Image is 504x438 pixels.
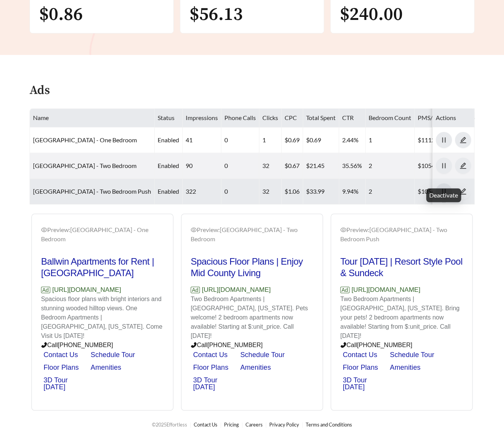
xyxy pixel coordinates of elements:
[39,3,83,26] span: $0.86
[455,188,471,195] span: edit
[183,109,221,127] th: Impressions
[269,422,299,428] a: Privacy Policy
[194,422,217,428] a: Contact Us
[158,188,179,195] span: enabled
[343,376,367,391] a: 3D Tour [DATE]
[285,114,297,121] span: CPC
[415,179,484,204] td: $1054
[259,127,282,153] td: 1
[33,162,137,169] a: [GEOGRAPHIC_DATA] - Two Bedroom
[193,351,227,359] a: Contact Us
[221,153,259,179] td: 0
[340,287,349,293] span: Ad
[339,179,366,204] td: 9.94%
[436,162,451,169] span: pause
[191,287,200,293] span: Ad
[366,179,415,204] td: 2
[455,188,471,195] a: edit
[191,342,197,348] span: phone
[30,84,50,97] h4: Ads
[259,109,282,127] th: Clicks
[183,127,221,153] td: 41
[340,3,403,26] span: $240.00
[158,136,179,143] span: enabled
[259,179,282,204] td: 32
[33,188,151,195] a: [GEOGRAPHIC_DATA] - Two Bedroom Push
[303,153,339,179] td: $21.45
[282,153,303,179] td: $0.67
[191,295,313,341] p: Two Bedroom Apartments | [GEOGRAPHIC_DATA], [US_STATE]. Pets welcome! 2 bedroom apartments now av...
[191,285,313,295] p: [URL][DOMAIN_NAME]
[366,153,415,179] td: 2
[339,153,366,179] td: 35.56%
[436,188,451,195] span: pause
[339,127,366,153] td: 2.44%
[342,114,354,121] span: CTR
[455,132,471,148] button: edit
[343,364,378,371] a: Floor Plans
[415,153,484,179] td: $1054
[366,109,415,127] th: Bedroom Count
[191,256,313,279] h2: Spacious Floor Plans | Enjoy Mid County Living
[340,225,463,244] div: Preview: [GEOGRAPHIC_DATA] - Two Bedroom Push
[366,127,415,153] td: 1
[303,109,339,127] th: Total Spent
[436,183,452,199] button: pause
[193,376,217,391] a: 3D Tour [DATE]
[340,285,463,295] p: [URL][DOMAIN_NAME]
[303,179,339,204] td: $33.99
[183,153,221,179] td: 90
[155,109,183,127] th: Status
[340,295,463,341] p: Two Bedroom Apartments | [GEOGRAPHIC_DATA], [US_STATE]. Bring your pets! 2 bedroom apartments now...
[436,132,452,148] button: pause
[455,137,471,143] span: edit
[390,364,420,371] a: Amenities
[221,109,259,127] th: Phone Calls
[183,179,221,204] td: 322
[259,153,282,179] td: 32
[455,158,471,174] button: edit
[191,341,313,350] p: Call [PHONE_NUMBER]
[191,227,197,233] span: eye
[340,227,346,233] span: eye
[193,364,228,371] a: Floor Plans
[340,342,346,348] span: phone
[189,3,243,26] span: $56.13
[340,256,463,279] h2: Tour [DATE] | Resort Style Pool & Sundeck
[433,109,474,127] th: Actions
[282,179,303,204] td: $1.06
[245,422,263,428] a: Careers
[426,188,461,202] div: Deactivate
[306,422,352,428] a: Terms and Conditions
[152,422,187,428] span: © 2025 Effortless
[33,136,137,143] a: [GEOGRAPHIC_DATA] - One Bedroom
[282,127,303,153] td: $0.69
[390,351,434,359] a: Schedule Tour
[240,351,285,359] a: Schedule Tour
[455,136,471,143] a: edit
[303,127,339,153] td: $0.69
[343,351,377,359] a: Contact Us
[415,127,484,153] td: $1112
[415,109,484,127] th: PMS/Scraper Unit Price
[340,341,463,350] p: Call [PHONE_NUMBER]
[221,179,259,204] td: 0
[455,162,471,169] a: edit
[436,137,451,143] span: pause
[30,109,155,127] th: Name
[455,183,471,199] button: edit
[224,422,239,428] a: Pricing
[240,364,271,371] a: Amenities
[158,162,179,169] span: enabled
[191,225,313,244] div: Preview: [GEOGRAPHIC_DATA] - Two Bedroom
[221,127,259,153] td: 0
[455,162,471,169] span: edit
[436,158,452,174] button: pause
